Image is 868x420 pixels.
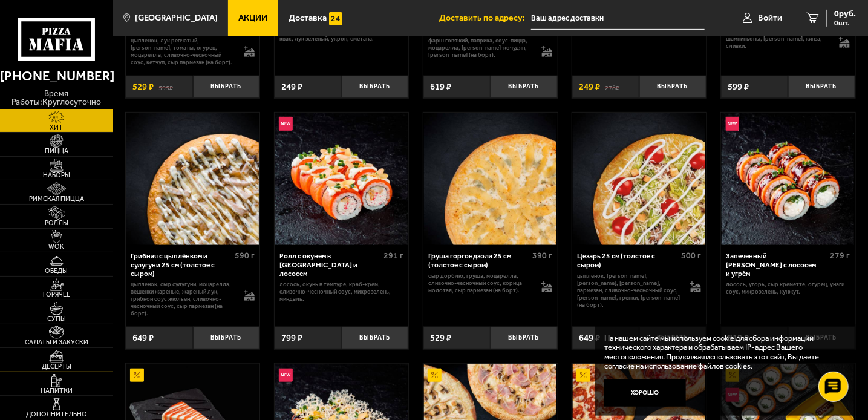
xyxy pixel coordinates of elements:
div: Запеченный [PERSON_NAME] с лососем и угрём [726,252,827,278]
button: Выбрать [193,76,260,98]
s: 278 ₽ [605,82,619,91]
a: Цезарь 25 см (толстое с сыром) [572,113,706,245]
span: 249 ₽ [281,82,302,91]
span: [GEOGRAPHIC_DATA] [135,14,218,22]
img: Новинка [279,369,292,382]
button: Выбрать [639,76,706,98]
span: 249 ₽ [579,82,600,91]
span: 799 ₽ [281,333,302,343]
p: лосось, окунь в темпуре, краб-крем, сливочно-чесночный соус, микрозелень, миндаль. [279,281,403,303]
p: цыпленок, лук репчатый, [PERSON_NAME], томаты, огурец, моцарелла, сливочно-чесночный соус, кетчуп... [131,37,235,66]
span: 529 ₽ [132,82,154,91]
button: Выбрать [491,327,558,349]
img: Грибная с цыплёнком и сулугуни 25 см (толстое с сыром) [126,113,259,245]
a: Грибная с цыплёнком и сулугуни 25 см (толстое с сыром) [126,113,260,245]
p: На нашем сайте мы используем cookie для сбора информации технического характера и обрабатываем IP... [604,333,840,371]
span: Войти [758,14,782,22]
button: Выбрать [342,327,409,349]
a: НовинкаЗапеченный ролл Гурмэ с лососем и угрём [721,113,855,245]
a: НовинкаРолл с окунем в темпуре и лососем [275,113,409,245]
span: 649 ₽ [132,333,154,343]
img: Новинка [279,117,292,130]
div: Ролл с окунем в [GEOGRAPHIC_DATA] и лососем [279,252,380,278]
span: 619 ₽ [430,82,451,91]
div: Грибная с цыплёнком и сулугуни 25 см (толстое с сыром) [131,252,232,278]
p: бульон том ям, креветка тигровая, шампиньоны, [PERSON_NAME], кинза, сливки. [726,28,830,50]
img: Запеченный ролл Гурмэ с лососем и угрём [722,113,854,245]
img: 15daf4d41897b9f0e9f617042186c801.svg [329,12,342,25]
img: Цезарь 25 см (толстое с сыром) [573,113,705,245]
span: 590 г [235,251,255,261]
span: Доставить по адресу: [439,14,531,22]
button: Выбрать [193,327,260,349]
span: 390 г [532,251,552,261]
span: 529 ₽ [430,333,451,343]
p: цыпленок, [PERSON_NAME], [PERSON_NAME], [PERSON_NAME], пармезан, сливочно-чесночный соус, [PERSON... [577,272,681,309]
s: 595 ₽ [158,82,173,91]
span: 279 г [830,251,850,261]
button: Хорошо [604,379,686,407]
img: Акционный [428,369,441,382]
span: 599 ₽ [728,82,749,91]
div: Груша горгондзола 25 см (толстое с сыром) [428,252,529,269]
span: Доставка [289,14,327,22]
img: Акционный [130,369,143,382]
img: Акционный [576,369,590,382]
button: Выбрать [788,76,855,98]
span: 0 руб. [834,10,856,18]
img: Новинка [726,117,739,130]
span: 0 шт. [834,19,856,27]
img: Ролл с окунем в темпуре и лососем [275,113,408,245]
span: Акции [238,14,267,22]
p: фарш говяжий, паприка, соус-пицца, моцарелла, [PERSON_NAME]-кочудян, [PERSON_NAME] (на борт). [428,37,532,59]
p: цыпленок, сыр сулугуни, моцарелла, вешенки жареные, жареный лук, грибной соус Жюльен, сливочно-че... [131,281,235,317]
div: Цезарь 25 см (толстое с сыром) [577,252,678,269]
span: 500 г [681,251,701,261]
p: лосось, угорь, Сыр креметте, огурец, унаги соус, микрозелень, кунжут. [726,281,850,295]
span: 649 ₽ [579,333,600,343]
p: сыр дорблю, груша, моцарелла, сливочно-чесночный соус, корица молотая, сыр пармезан (на борт). [428,272,532,294]
input: Ваш адрес доставки [531,7,705,30]
span: 291 г [383,251,403,261]
button: Выбрать [342,76,409,98]
a: Груша горгондзола 25 см (толстое с сыром) [423,113,558,245]
button: Выбрать [491,76,558,98]
img: Груша горгондзола 25 см (толстое с сыром) [424,113,556,245]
